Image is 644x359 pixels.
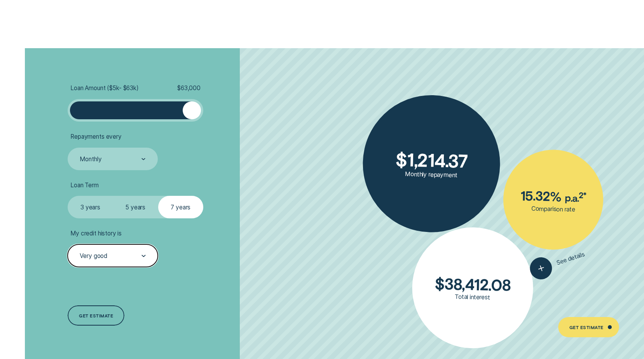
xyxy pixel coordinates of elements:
div: Very good [80,252,107,260]
label: 7 years [158,196,203,218]
label: 5 years [113,196,158,218]
span: Loan Amount ( $5k - $63k ) [70,84,139,92]
label: 3 years [68,196,113,218]
a: Get estimate [68,305,124,326]
button: See details [527,244,588,282]
span: Repayments every [70,133,122,140]
a: Get Estimate [558,317,619,337]
span: Loan Term [70,181,99,189]
span: $ 63,000 [177,84,201,92]
div: Monthly [80,155,101,163]
span: My credit history is [70,230,122,237]
span: See details [555,251,585,267]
